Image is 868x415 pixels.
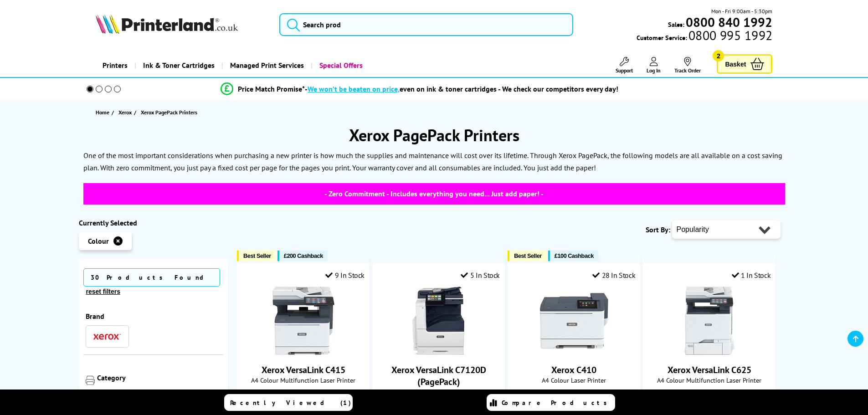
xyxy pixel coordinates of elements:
[79,218,228,227] div: Currently Selected
[224,394,353,411] a: Recently Viewed (1)
[237,251,276,261] button: Best Seller
[88,236,109,246] span: Colour
[83,268,220,287] span: 30 Products Found
[647,67,661,74] span: Log In
[684,18,772,26] a: 0800 840 1992
[616,67,633,74] span: Support
[97,373,221,382] div: Category
[96,54,134,77] a: Printers
[647,57,661,74] a: Log In
[86,312,221,321] div: Brand
[513,376,635,384] span: A4 Colour Laser Printer
[269,348,338,357] a: Xerox VersaLink C415
[141,109,197,116] span: Xerox PagePack Printers
[405,287,473,355] img: Xerox VersaLink C7120D (PagePack)
[668,364,751,376] a: Xerox VersaLink C625
[405,348,473,357] a: Xerox VersaLink C7120D (PagePack)
[96,108,112,117] a: Home
[687,31,772,40] span: 0800 995 1992
[502,399,612,407] span: Compare Products
[675,348,744,357] a: Xerox VersaLink C625
[91,330,123,343] button: Xerox
[717,54,772,74] a: Basket 2
[83,149,785,174] p: One of the most important considerations when purchasing a new printer is how much the supplies a...
[648,376,770,384] span: A4 Colour Multifunction Laser Printer
[325,271,365,280] div: 9 In Stock
[391,364,486,388] a: Xerox VersaLink C7120D (PagePack)
[551,364,596,376] a: Xerox C410
[74,81,765,97] li: modal_Promise
[284,252,323,259] span: £200 Cashback
[238,84,305,93] span: Price Match Promise*
[725,58,746,70] span: Basket
[548,251,598,261] button: £100 Cashback
[96,14,238,34] img: Printerland Logo
[732,271,771,280] div: 1 In Stock
[514,252,542,259] span: Best Seller
[118,108,132,117] span: Xerox
[83,287,123,296] button: reset filters
[134,54,221,77] a: Ink & Toner Cartridges
[221,54,311,77] a: Managed Print Services
[377,388,500,396] span: A3 Colour Multifunction Laser Printer
[277,251,328,261] button: £200 Cashback
[508,251,546,261] button: Best Seller
[305,84,618,93] div: - even on ink & toner cartridges - We check our competitors every day!
[79,124,790,146] h1: Xerox PagePack Printers
[555,252,594,259] span: £100 Cashback
[308,84,400,93] span: We won’t be beaten on price,
[646,225,670,234] span: Sort By:
[540,348,608,357] a: Xerox C410
[487,394,615,411] a: Compare Products
[674,57,701,74] a: Track Order
[713,50,724,61] span: 2
[711,7,772,15] span: Mon - Fri 9:00am - 5:30pm
[668,20,684,29] span: Sales:
[93,333,121,340] img: Xerox
[243,252,271,259] span: Best Seller
[83,183,785,205] span: - Zero Commitment - Includes everything you need... Just add paper! -
[675,287,744,355] img: Xerox VersaLink C625
[279,13,573,36] input: Search prod
[540,287,608,355] img: Xerox C410
[269,287,338,355] img: Xerox VersaLink C415
[686,14,772,31] b: 0800 840 1992
[118,108,134,117] a: Xerox
[461,271,500,280] div: 5 In Stock
[143,54,215,77] span: Ink & Toner Cartridges
[96,14,268,36] a: Printerland Logo
[262,364,345,376] a: Xerox VersaLink C415
[242,376,365,384] span: A4 Colour Multifunction Laser Printer
[592,271,635,280] div: 28 In Stock
[311,54,370,77] a: Special Offers
[86,376,95,385] img: Category
[230,399,351,407] span: Recently Viewed (1)
[637,31,772,42] span: Customer Service:
[616,57,633,74] a: Support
